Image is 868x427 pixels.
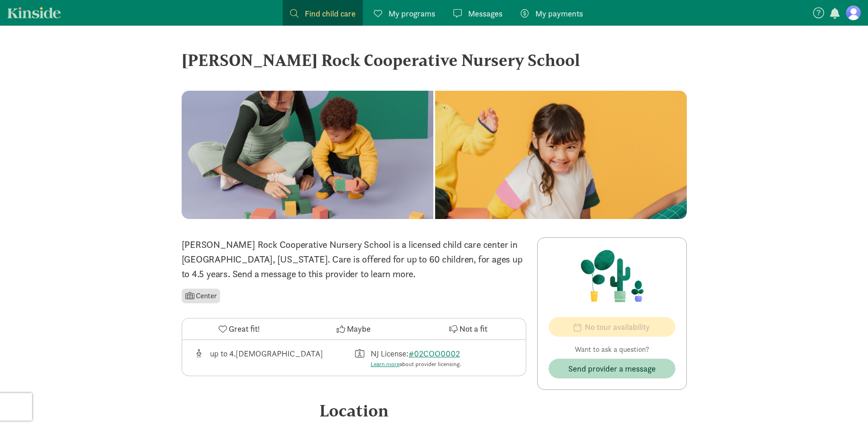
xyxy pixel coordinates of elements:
p: [PERSON_NAME] Rock Cooperative Nursery School is a licensed child care center in [GEOGRAPHIC_DATA... [182,237,526,281]
span: No tour availability [585,321,650,333]
button: No tour availability [549,317,675,337]
button: Not a fit [411,318,525,339]
div: License number [354,347,515,369]
span: My programs [388,7,435,20]
button: Maybe [297,318,411,339]
button: Send provider a message [549,359,675,378]
span: Maybe [347,323,371,335]
div: about provider licensing. [371,360,464,369]
div: NJ License: [371,347,464,369]
div: Age range for children that this provider cares for [193,347,354,369]
div: Location [182,398,526,423]
a: Learn more [371,360,399,368]
p: Want to ask a question? [549,344,675,355]
span: My payments [535,7,583,20]
span: Find child care [305,7,356,20]
a: #02COO0002 [409,348,460,359]
span: Messages [468,7,502,20]
div: [PERSON_NAME] Rock Cooperative Nursery School [182,48,687,72]
div: up to 4.[DEMOGRAPHIC_DATA] [210,347,323,369]
button: Great fit! [182,318,297,339]
span: Not a fit [459,323,487,335]
li: Center [182,289,221,303]
span: Send provider a message [568,362,656,375]
span: Great fit! [229,323,260,335]
a: Kinside [7,7,61,18]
